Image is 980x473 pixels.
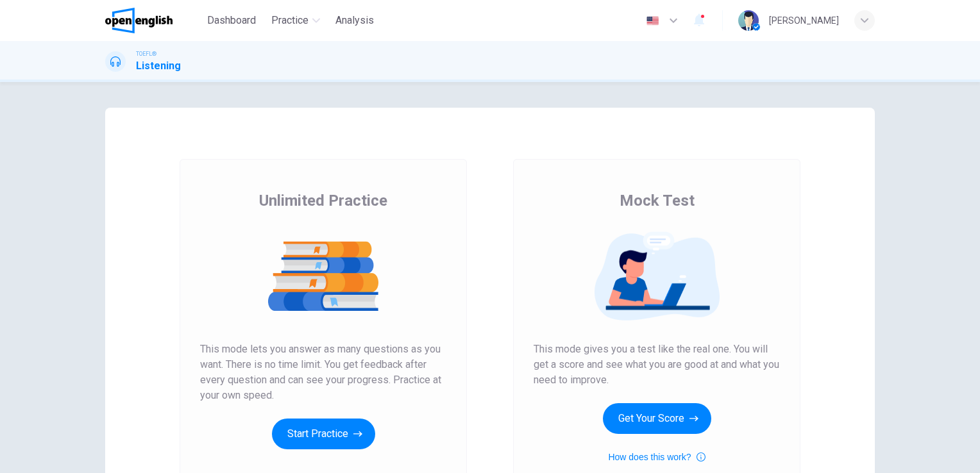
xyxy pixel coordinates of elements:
button: Practice [266,9,325,32]
img: Profile picture [738,10,759,31]
div: [PERSON_NAME] [769,13,839,28]
span: This mode gives you a test like the real one. You will get a score and see what you are good at a... [534,342,780,388]
span: Dashboard [207,13,256,28]
span: Mock Test [620,190,695,211]
span: Analysis [335,13,374,28]
button: Analysis [330,9,379,32]
img: en [645,16,661,26]
span: Practice [271,13,308,28]
button: How does this work? [608,449,705,465]
span: TOEFL® [136,49,156,58]
h1: Listening [136,58,181,74]
a: OpenEnglish logo [105,8,202,33]
button: Start Practice [272,419,375,449]
img: OpenEnglish logo [105,8,173,33]
span: This mode lets you answer as many questions as you want. There is no time limit. You get feedback... [200,342,446,403]
button: Dashboard [202,9,261,32]
span: Unlimited Practice [259,190,387,211]
button: Get Your Score [603,403,711,434]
